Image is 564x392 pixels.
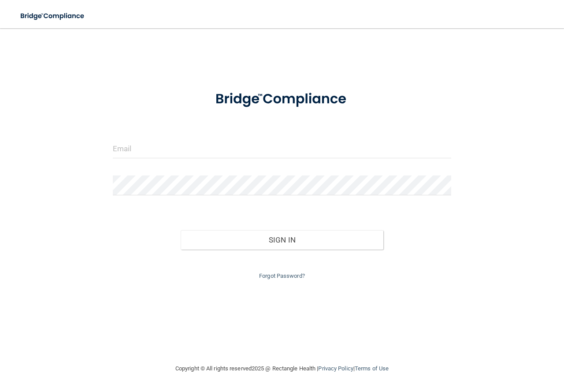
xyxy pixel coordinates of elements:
input: Email [113,138,451,158]
img: bridge_compliance_login_screen.278c3ca4.svg [201,81,364,117]
div: Copyright © All rights reserved 2025 @ Rectangle Health | | [121,355,443,383]
button: Sign In [181,230,384,250]
a: Forgot Password? [259,273,305,279]
a: Privacy Policy [318,365,353,372]
img: bridge_compliance_login_screen.278c3ca4.svg [13,7,93,25]
a: Terms of Use [355,365,389,372]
